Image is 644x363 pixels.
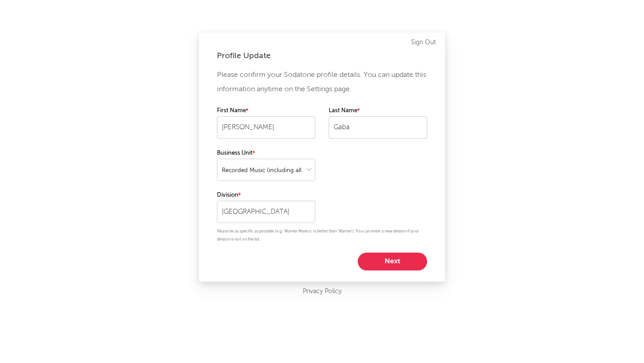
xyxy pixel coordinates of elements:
[217,51,427,61] div: Profile Update
[411,37,436,48] a: Sign Out
[217,228,427,244] p: Please be as specific as possible (e.g. 'Warner Mexico' is better than 'Warner'). You can enter a...
[217,201,315,223] input: Your division
[303,286,342,297] a: Privacy Policy
[329,106,427,116] label: Last Name
[329,116,427,139] input: Your last name
[217,68,427,97] p: Please confirm your Sodatone profile details. You can update this information anytime on the Sett...
[217,148,315,159] label: Business Unit
[217,190,315,201] label: Division
[217,106,315,116] label: First Name
[358,253,427,270] button: Next
[217,116,315,139] input: Your first name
